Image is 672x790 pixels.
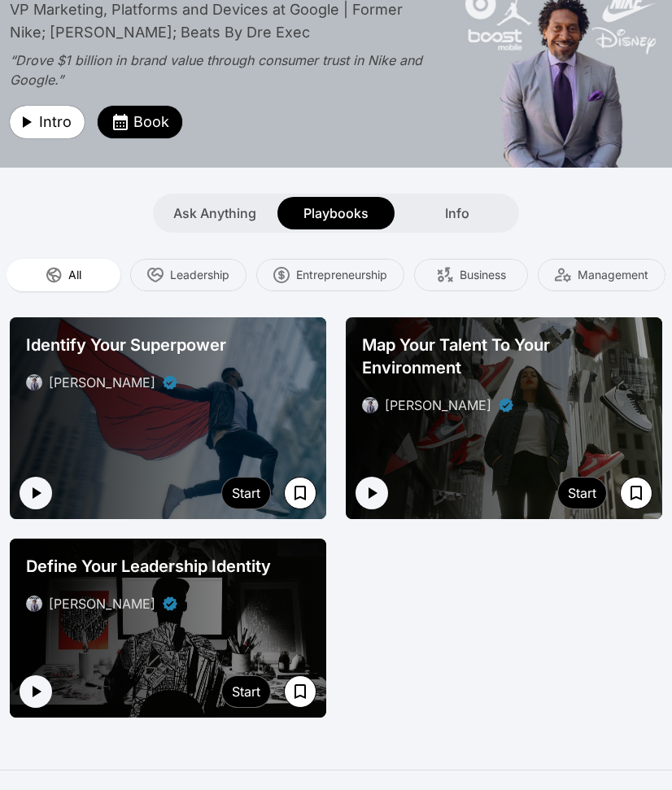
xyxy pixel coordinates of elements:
div: [PERSON_NAME] [49,373,155,392]
div: Verified partner - Daryl Butler [162,596,178,612]
span: Define Your Leadership Identity [26,555,271,578]
button: Management [538,259,665,291]
img: Business [437,267,453,283]
span: Playbooks [303,203,369,223]
span: All [68,267,81,283]
div: Verified partner - Daryl Butler [162,374,178,391]
button: All [7,259,120,291]
button: Start [221,477,271,509]
div: Start [568,483,596,503]
span: Leadership [170,267,229,283]
div: “Drove $1 billion in brand value through consumer trust in Nike and Google.” [10,50,426,89]
div: Start [232,483,260,503]
span: Management [578,267,648,283]
button: Play intro [20,477,52,509]
button: Play intro [356,477,388,509]
img: All [46,267,62,283]
span: Intro [39,111,72,133]
div: [PERSON_NAME] [49,594,155,613]
img: Management [555,267,571,283]
img: avatar of Daryl Butler [362,397,378,413]
button: Play intro [20,675,52,708]
button: Save [284,675,316,708]
span: Entrepreneurship [296,267,387,283]
span: Info [445,203,469,223]
button: Intro [10,106,85,138]
img: Leadership [147,267,164,283]
button: Save [620,477,652,509]
button: Ask Anything [156,197,273,229]
span: Book [133,111,169,133]
span: Identify Your Superpower [26,334,226,356]
div: Verified partner - Daryl Butler [498,397,514,413]
span: Ask Anything [173,203,256,223]
img: avatar of Daryl Butler [26,374,42,391]
button: Book [98,106,182,138]
button: Entrepreneurship [256,259,404,291]
span: Map Your Talent To Your Environment [362,334,646,379]
button: Leadership [130,259,247,291]
img: Entrepreneurship [273,267,290,283]
button: Start [557,477,607,509]
button: Save [284,477,316,509]
span: Business [460,267,506,283]
div: Start [232,682,260,701]
img: avatar of Daryl Butler [26,596,42,612]
button: Business [414,259,528,291]
div: [PERSON_NAME] [385,395,491,415]
button: Playbooks [277,197,395,229]
button: Start [221,675,271,708]
button: Info [399,197,516,229]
